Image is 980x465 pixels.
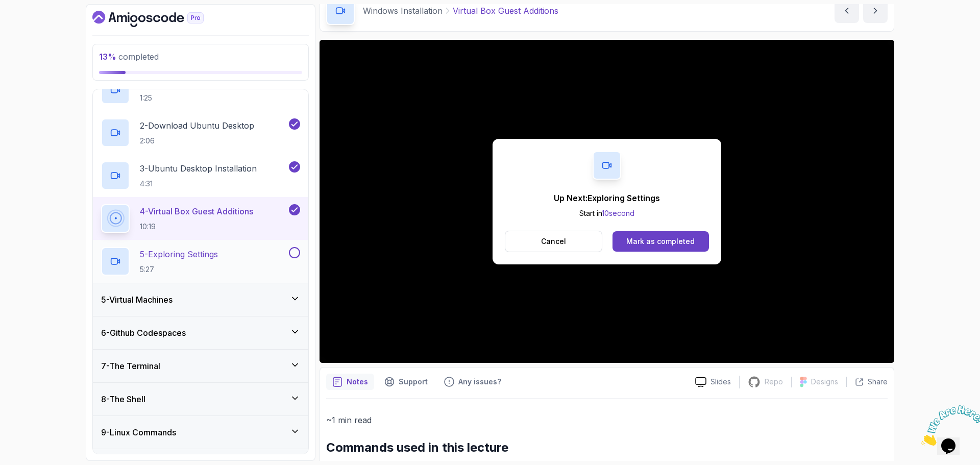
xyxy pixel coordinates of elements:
p: Start in [554,208,660,218]
span: 10 second [602,209,634,217]
iframe: chat widget [917,401,980,450]
button: 6-Github Codespaces [93,316,308,349]
p: Designs [811,377,838,387]
button: 8-The Shell [93,383,308,415]
p: Share [868,377,888,387]
img: Chat attention grabber [4,4,67,44]
p: 10:19 [140,222,253,232]
h3: 8 - The Shell [101,393,145,405]
button: 4-Virtual Box Guest Additions10:19 [101,204,300,233]
p: Support [399,377,428,387]
button: Support button [378,374,434,390]
button: 9-Linux Commands [93,416,308,449]
p: 2 - Download Ubuntu Desktop [140,119,254,132]
p: Up Next: Exploring Settings [554,192,660,204]
p: Notes [347,377,368,387]
h2: Commands used in this lecture [326,439,888,456]
button: 2-Download Ubuntu Desktop2:06 [101,118,300,147]
button: notes button [326,374,374,390]
p: Virtual Box Guest Additions [453,5,558,17]
button: 7-The Terminal [93,350,308,382]
button: Share [846,377,888,387]
button: 5-Virtual Machines [93,283,308,316]
p: Windows Installation [363,5,443,17]
button: Mark as completed [612,231,709,252]
p: 2:06 [140,136,254,146]
a: Slides [687,377,739,387]
p: Any issues? [458,377,501,387]
p: 5 - Exploring Settings [140,248,218,260]
p: 4:31 [140,179,257,189]
button: 5-Exploring Settings5:27 [101,247,300,276]
h3: 6 - Github Codespaces [101,327,186,339]
button: 1:25 [101,76,300,104]
span: 13 % [99,52,116,62]
span: completed [99,52,159,62]
h3: 7 - The Terminal [101,360,160,372]
button: Feedback button [438,374,507,390]
p: Slides [710,377,731,387]
a: Dashboard [92,11,227,27]
p: Repo [765,377,783,387]
p: 5:27 [140,264,218,275]
h3: 9 - Linux Commands [101,426,176,438]
p: ~1 min read [326,413,888,427]
p: 4 - Virtual Box Guest Additions [140,205,253,217]
iframe: 4 - Virtual Box Guest Additions [320,40,894,363]
div: Mark as completed [626,236,695,247]
button: 3-Ubuntu Desktop Installation4:31 [101,161,300,190]
h3: 5 - Virtual Machines [101,293,173,306]
p: 1:25 [140,93,234,103]
p: 3 - Ubuntu Desktop Installation [140,162,257,175]
p: Cancel [541,236,566,247]
button: Cancel [505,231,602,252]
